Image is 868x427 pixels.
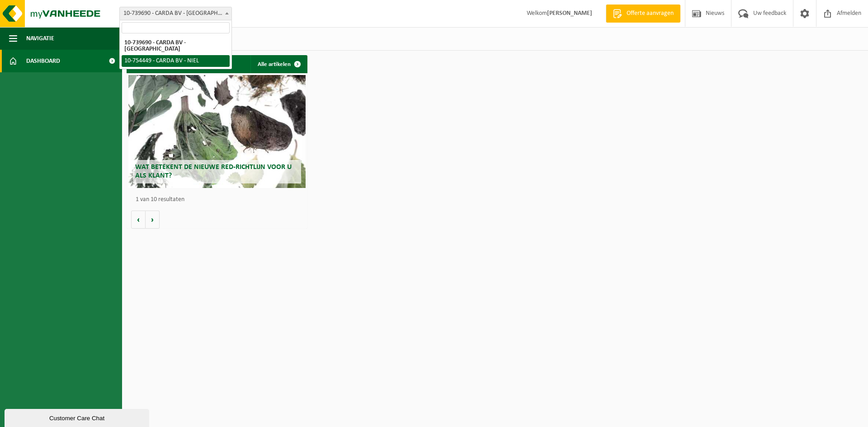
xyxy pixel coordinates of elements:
[120,7,231,20] span: 10-739690 - CARDA BV - ANTWERPEN
[119,7,232,20] span: 10-739690 - CARDA BV - ANTWERPEN
[624,9,676,18] span: Offerte aanvragen
[122,37,230,55] li: 10-739690 - CARDA BV - [GEOGRAPHIC_DATA]
[146,211,160,229] button: Volgende
[122,55,230,67] li: 10-754449 - CARDA BV - NIEL
[26,27,54,50] span: Navigatie
[136,197,303,203] p: 1 van 10 resultaten
[135,164,292,179] span: Wat betekent de nieuwe RED-richtlijn voor u als klant?
[128,75,306,188] a: Wat betekent de nieuwe RED-richtlijn voor u als klant?
[606,5,680,23] a: Offerte aanvragen
[250,55,307,73] a: Alle artikelen
[547,10,592,17] strong: [PERSON_NAME]
[26,50,60,72] span: Dashboard
[131,211,146,229] button: Vorige
[5,407,151,427] iframe: chat widget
